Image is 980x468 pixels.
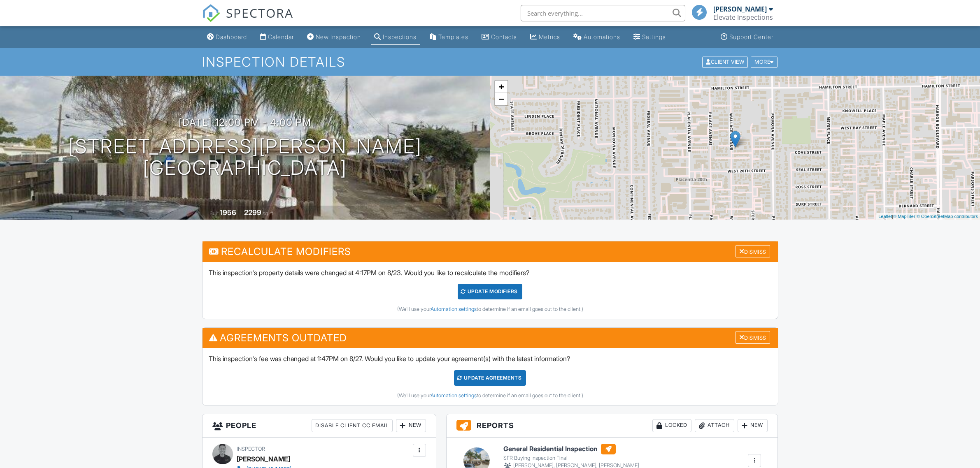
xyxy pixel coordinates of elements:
[584,33,620,40] div: Automations
[503,455,639,461] div: SFR Buying Inspection Final
[893,214,915,219] a: © MapTiler
[751,56,777,67] div: More
[447,414,778,438] h3: Reports
[209,306,772,313] div: (We'll use your to determine if an email goes out to the client.)
[216,33,247,40] div: Dashboard
[203,348,778,405] div: This inspection's fee was changed at 1:47PM on 8/27. Would you like to update your agreement(s) w...
[458,284,522,299] div: UPDATE Modifiers
[695,419,734,432] div: Attach
[237,446,265,452] span: Inspector
[713,13,773,21] div: Elevate Inspections
[527,30,563,45] a: Metrics
[701,58,750,65] a: Client View
[203,328,778,348] h3: Agreements Outdated
[729,33,773,40] div: Support Center
[304,30,364,45] a: New Inspection
[263,210,274,216] span: sq. ft.
[713,5,767,13] div: [PERSON_NAME]
[736,331,770,344] div: Dismiss
[495,81,507,93] a: Zoom in
[642,33,666,40] div: Settings
[503,444,639,454] h6: General Residential Inspection
[495,93,507,105] a: Zoom out
[717,30,777,45] a: Support Center
[204,30,250,45] a: Dashboard
[220,208,236,217] div: 1956
[226,4,293,21] span: SPECTORA
[917,214,978,219] a: © OpenStreetMap contributors
[454,370,526,386] div: Update Agreements
[257,30,297,45] a: Calendar
[237,453,290,465] div: [PERSON_NAME]
[539,33,560,40] div: Metrics
[203,262,778,319] div: This inspection's property details were changed at 4:17PM on 8/23. Would you like to recalculate ...
[878,214,892,219] a: Leaflet
[570,30,624,45] a: Automations (Basic)
[478,30,520,45] a: Contacts
[202,4,220,22] img: The Best Home Inspection Software - Spectora
[652,419,691,432] div: Locked
[371,30,420,45] a: Inspections
[431,392,477,398] a: Automation settings
[312,419,393,432] div: Disable Client CC Email
[210,210,219,216] span: Built
[316,33,361,40] div: New Inspection
[702,56,748,67] div: Client View
[736,245,770,258] div: Dismiss
[396,419,426,432] div: New
[876,213,980,220] div: |
[738,419,768,432] div: New
[438,33,468,40] div: Templates
[203,414,436,438] h3: People
[68,136,422,179] h1: [STREET_ADDRESS][PERSON_NAME] [GEOGRAPHIC_DATA]
[491,33,517,40] div: Contacts
[431,306,477,312] a: Automation settings
[202,11,293,28] a: SPECTORA
[630,30,669,45] a: Settings
[179,117,311,128] h3: [DATE] 12:00 pm - 4:00 pm
[209,392,772,399] div: (We'll use your to determine if an email goes out to the client.)
[521,5,685,21] input: Search everything...
[383,33,417,40] div: Inspections
[426,30,472,45] a: Templates
[202,55,778,69] h1: Inspection Details
[203,241,778,262] h3: Recalculate Modifiers
[268,33,294,40] div: Calendar
[244,208,261,217] div: 2299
